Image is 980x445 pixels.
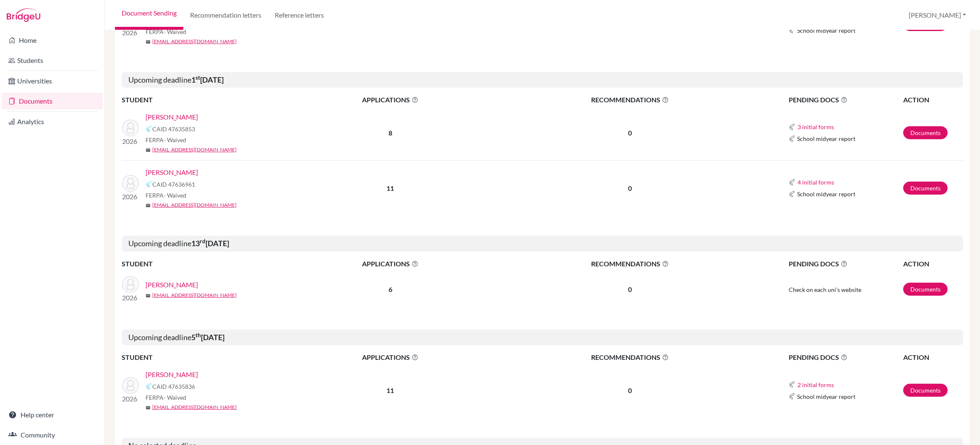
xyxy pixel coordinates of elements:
[122,175,139,192] img: SHARMA, Aryan
[797,177,834,187] button: 4 initial forms
[195,74,200,81] sup: st
[146,39,151,44] span: mail
[388,129,392,137] b: 8
[797,122,834,132] button: 3 initial forms
[905,7,970,23] button: [PERSON_NAME]
[386,184,394,192] b: 11
[797,190,855,198] span: School midyear report
[122,258,289,269] th: STUDENT
[789,259,902,269] span: PENDING DOCS
[164,192,186,199] span: - Waived
[152,291,237,299] a: [EMAIL_ADDRESS][DOMAIN_NAME]
[146,167,198,177] a: [PERSON_NAME]
[191,75,224,84] b: 1 [DATE]
[492,284,768,294] p: 0
[146,112,198,122] a: [PERSON_NAME]
[492,352,768,362] span: RECOMMENDATIONS
[146,280,198,290] a: [PERSON_NAME]
[492,385,768,396] p: 0
[122,236,963,252] h5: Upcoming deadline
[290,95,491,105] span: APPLICATIONS
[789,393,795,400] img: Common App logo
[797,134,855,143] span: School midyear report
[146,125,152,132] img: Common App logo
[200,238,206,245] sup: rd
[146,181,152,187] img: Common App logo
[789,124,795,130] img: Common App logo
[146,393,186,402] span: FERPA
[122,394,139,404] p: 2026
[789,286,861,293] span: Check on each uni's website
[492,259,768,269] span: RECOMMENDATIONS
[122,192,139,202] p: 2026
[122,352,289,363] th: STUDENT
[903,182,948,195] a: Documents
[122,276,139,293] img: ZHANG, Ziyan
[122,72,963,88] h5: Upcoming deadline
[146,191,186,200] span: FERPA
[152,403,237,411] a: [EMAIL_ADDRESS][DOMAIN_NAME]
[152,180,195,189] span: CAID 47636961
[146,293,151,298] span: mail
[122,120,139,136] img: Chen, Siyu
[789,191,795,198] img: Common App logo
[2,32,103,49] a: Home
[164,394,186,401] span: - Waived
[152,201,237,209] a: [EMAIL_ADDRESS][DOMAIN_NAME]
[789,95,902,105] span: PENDING DOCS
[903,258,963,269] th: ACTION
[146,148,151,153] span: mail
[290,352,491,362] span: APPLICATIONS
[122,94,289,105] th: STUDENT
[152,146,237,154] a: [EMAIL_ADDRESS][DOMAIN_NAME]
[386,386,394,394] b: 11
[152,38,237,45] a: [EMAIL_ADDRESS][DOMAIN_NAME]
[903,352,963,363] th: ACTION
[146,370,198,380] a: [PERSON_NAME]
[2,52,103,69] a: Students
[903,126,948,139] a: Documents
[797,380,834,390] button: 2 initial forms
[388,285,392,293] b: 6
[797,392,855,401] span: School midyear report
[492,95,768,105] span: RECOMMENDATIONS
[195,332,201,338] sup: th
[152,125,195,133] span: CAID 47635853
[146,135,186,144] span: FERPA
[789,27,795,34] img: Common App logo
[903,94,963,105] th: ACTION
[152,382,195,391] span: CAID 47635836
[789,179,795,186] img: Common App logo
[122,136,139,146] p: 2026
[191,333,224,342] b: 5 [DATE]
[146,383,152,390] img: Common App logo
[164,28,186,35] span: - Waived
[903,384,948,397] a: Documents
[492,183,768,193] p: 0
[789,352,902,362] span: PENDING DOCS
[2,427,103,443] a: Community
[290,259,491,269] span: APPLICATIONS
[492,128,768,138] p: 0
[2,113,103,130] a: Analytics
[2,93,103,109] a: Documents
[122,293,139,303] p: 2026
[122,330,963,346] h5: Upcoming deadline
[146,405,151,410] span: mail
[191,239,229,248] b: 13 [DATE]
[146,27,186,36] span: FERPA
[146,203,151,208] span: mail
[7,8,40,22] img: Bridge-U
[164,136,186,143] span: - Waived
[789,135,795,142] img: Common App logo
[2,406,103,423] a: Help center
[797,26,855,35] span: School midyear report
[903,283,948,296] a: Documents
[122,28,139,38] p: 2026
[122,377,139,394] img: GOLLAMUDI, Shreyas
[789,381,795,388] img: Common App logo
[2,73,103,89] a: Universities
